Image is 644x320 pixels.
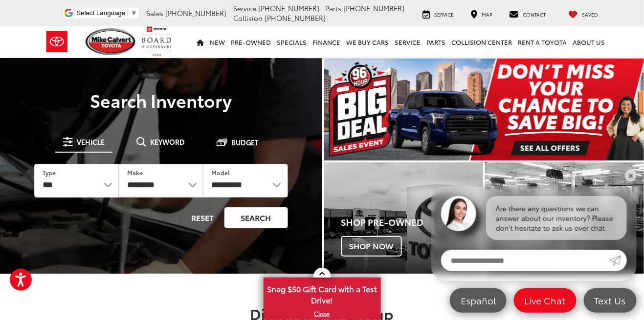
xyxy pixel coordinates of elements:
[392,26,424,58] a: Service
[590,294,631,306] span: Text Us
[310,26,344,58] a: Finance
[86,28,137,55] img: Mike Calvert Toyota
[76,9,125,17] span: Select Language
[147,8,164,18] span: Sales
[449,26,515,58] a: Collision Center
[609,250,627,271] a: Submit
[224,207,288,228] button: Search
[194,26,207,58] a: Home
[485,162,644,274] a: Schedule Service Schedule Now
[127,168,143,177] label: Make
[520,294,571,306] span: Live Chat
[584,288,637,313] a: Text Us
[324,162,483,274] div: Toyota
[523,11,546,18] span: Contact
[570,26,608,58] a: About Us
[211,168,230,177] label: Model
[456,294,501,306] span: Español
[482,11,493,18] span: Map
[341,236,402,257] span: Shop Now
[441,250,609,271] input: Enter your message
[274,26,310,58] a: Specials
[77,139,105,145] span: Vehicle
[416,9,462,19] a: Service
[76,9,137,17] a: Select Language​
[207,26,228,58] a: New
[502,9,554,19] a: Contact
[514,288,577,313] a: Live Chat
[150,139,185,145] span: Keyword
[344,3,405,13] span: [PHONE_NUMBER]
[485,162,644,274] div: Toyota
[515,26,570,58] a: Rent a Toyota
[344,26,392,58] a: WE BUY CARS
[441,196,476,231] img: Agent profile photo
[341,218,483,227] h4: Shop Pre-Owned
[234,3,257,13] span: Service
[486,196,627,240] div: Are there any questions we can answer about our inventory? Please don't hesitate to ask us over c...
[228,26,274,58] a: Pre-Owned
[450,288,507,313] a: Español
[265,279,380,308] span: Snag $50 Gift Card with a Test Drive!
[231,139,259,146] span: Budget
[265,13,326,23] span: [PHONE_NUMBER]
[324,162,483,274] a: Shop Pre-Owned Shop Now
[435,11,454,18] span: Service
[43,168,56,177] label: Type
[39,26,75,58] img: Toyota
[464,9,500,19] a: Map
[424,26,449,58] a: Parts
[131,9,137,17] span: ▼
[234,13,263,23] span: Collision
[21,90,302,110] h3: Search Inventory
[183,207,222,228] button: Reset
[259,3,320,13] span: [PHONE_NUMBER]
[561,9,606,19] a: My Saved Vehicles
[326,3,342,13] span: Parts
[166,8,227,18] span: [PHONE_NUMBER]
[582,11,599,18] span: Saved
